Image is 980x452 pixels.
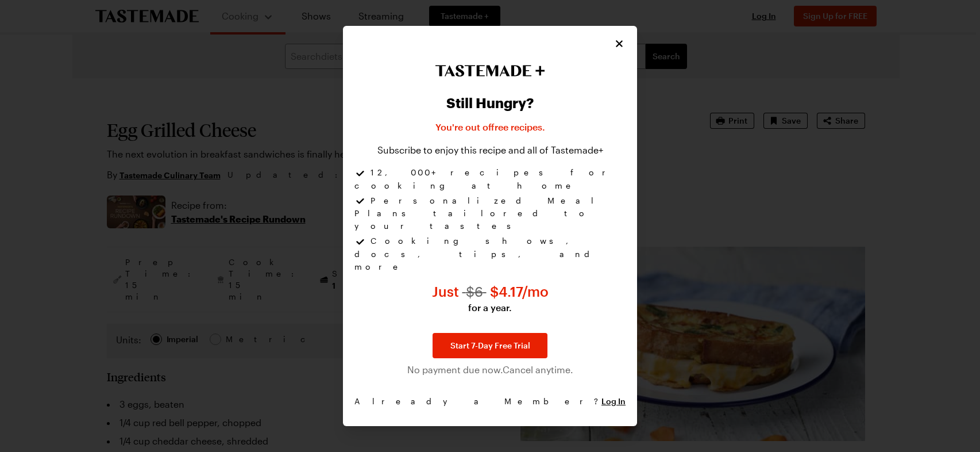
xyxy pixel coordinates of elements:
[446,95,534,111] h2: Still Hungry?
[601,396,626,407] button: Log In
[432,283,549,300] span: Just $ 4.17 /mo
[613,37,626,50] button: Close
[432,282,549,315] p: Just $4.17 per month for a year instead of $6
[462,283,487,300] span: $ 6
[354,395,626,408] span: Already a Member?
[354,235,626,273] li: Cooking shows, docs, tips, and more
[435,65,545,76] img: Tastemade+
[354,166,626,194] li: 12,000+ recipes for cooking at home
[435,120,545,134] p: You're out of free recipes .
[377,143,603,157] p: Subscribe to enjoy this recipe and all of Tastemade+
[450,340,530,351] span: Start 7-Day Free Trial
[433,333,547,358] a: Start 7-Day Free Trial
[354,194,626,235] li: Personalized Meal Plans tailored to your tastes
[407,363,573,377] span: No payment due now. Cancel anytime.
